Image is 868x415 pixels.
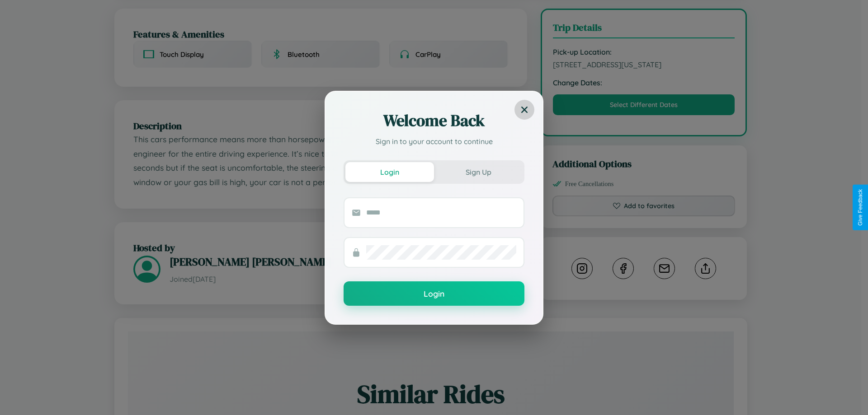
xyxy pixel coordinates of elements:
p: Sign in to your account to continue [344,136,524,147]
div: Give Feedback [857,189,863,226]
button: Login [344,281,524,306]
h2: Welcome Back [344,110,524,131]
button: Login [345,162,434,182]
button: Sign Up [434,162,523,182]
